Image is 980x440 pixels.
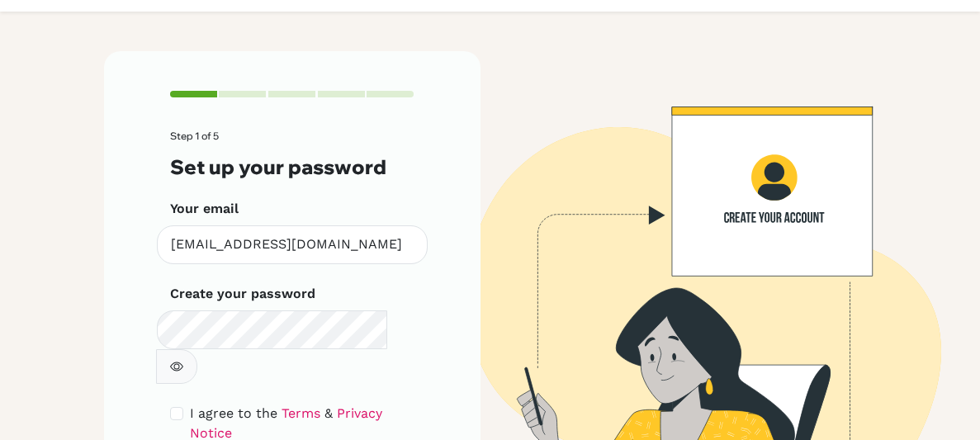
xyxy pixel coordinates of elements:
h3: Set up your password [170,155,414,179]
label: Your email [170,199,239,219]
span: Step 1 of 5 [170,130,219,142]
span: & [324,405,333,421]
label: Create your password [170,284,315,304]
span: I agree to the [190,405,277,421]
input: Insert your email* [157,225,428,264]
a: Terms [282,405,320,421]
